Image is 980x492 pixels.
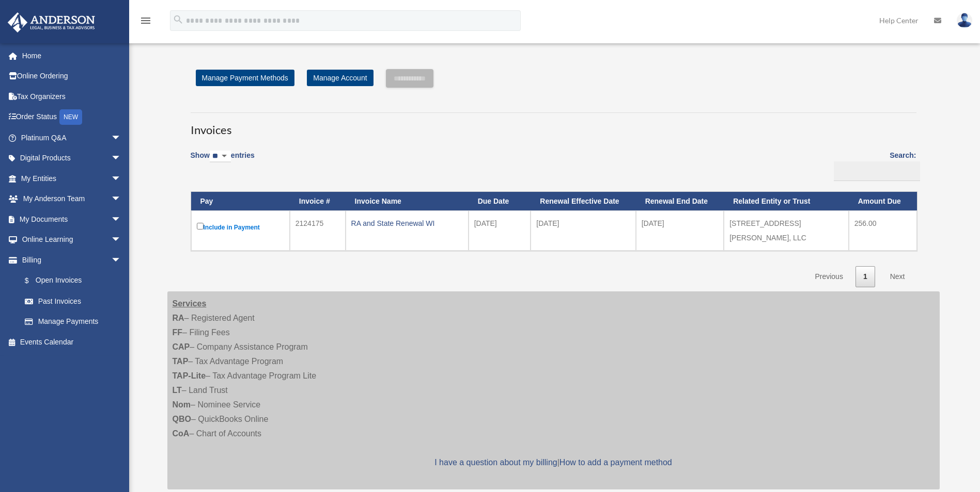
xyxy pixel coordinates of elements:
[882,266,913,287] a: Next
[807,266,850,287] a: Previous
[636,192,724,211] th: Renewal End Date: activate to sort column ascending
[173,386,182,395] strong: LT
[139,14,152,27] i: menu
[307,70,373,86] a: Manage Account
[469,210,531,251] td: [DATE]
[173,314,184,322] strong: RA
[7,86,137,107] a: Tax Organizers
[7,229,137,250] a: Online Learningarrow_drop_down
[210,151,231,162] select: Showentries
[855,266,875,287] a: 1
[14,270,127,291] a: $Open Invoices
[290,192,346,211] th: Invoice #: activate to sort column ascending
[7,148,137,169] a: Digital Productsarrow_drop_down
[167,291,940,489] div: – Registered Agent – Filing Fees – Company Assistance Program – Tax Advantage Program – Tax Advan...
[111,127,132,149] span: arrow_drop_down
[173,429,190,438] strong: CoA
[531,192,635,211] th: Renewal Effective Date: activate to sort column ascending
[173,14,184,25] i: search
[5,12,98,32] img: Anderson Advisors Platinum Portal
[111,148,132,169] span: arrow_drop_down
[7,250,132,270] a: Billingarrow_drop_down
[830,149,916,181] label: Search:
[173,299,207,308] strong: Services
[191,192,290,211] th: Pay: activate to sort column descending
[197,223,204,229] input: Include in Payment
[173,342,190,351] strong: CAP
[111,229,132,251] span: arrow_drop_down
[531,210,635,251] td: [DATE]
[173,328,183,337] strong: FF
[111,189,132,210] span: arrow_drop_down
[849,192,917,211] th: Amount Due: activate to sort column ascending
[7,45,137,66] a: Home
[111,250,132,271] span: arrow_drop_down
[957,13,972,28] img: User Pic
[290,210,346,251] td: 2124175
[7,66,137,87] a: Online Ordering
[636,210,724,251] td: [DATE]
[724,210,849,251] td: [STREET_ADDRESS][PERSON_NAME], LLC
[724,192,849,211] th: Related Entity or Trust: activate to sort column ascending
[834,161,920,181] input: Search:
[191,149,255,173] label: Show entries
[7,189,137,209] a: My Anderson Teamarrow_drop_down
[59,109,82,125] div: NEW
[111,209,132,230] span: arrow_drop_down
[197,221,284,234] label: Include in Payment
[7,168,137,189] a: My Entitiesarrow_drop_down
[7,209,137,229] a: My Documentsarrow_drop_down
[173,415,191,423] strong: QBO
[139,18,152,27] a: menu
[173,371,206,380] strong: TAP-Lite
[7,332,137,352] a: Events Calendar
[434,458,557,467] a: I have a question about my billing
[849,210,917,251] td: 256.00
[111,168,132,189] span: arrow_drop_down
[346,192,469,211] th: Invoice Name: activate to sort column ascending
[173,400,191,409] strong: Nom
[351,216,463,231] div: RA and State Renewal WI
[469,192,531,211] th: Due Date: activate to sort column ascending
[14,291,132,311] a: Past Invoices
[14,311,132,332] a: Manage Payments
[7,107,137,128] a: Order StatusNEW
[7,127,137,148] a: Platinum Q&Aarrow_drop_down
[559,458,672,467] a: How to add a payment method
[173,455,935,470] p: |
[196,70,294,86] a: Manage Payment Methods
[191,112,916,138] h3: Invoices
[173,357,189,366] strong: TAP
[30,274,36,287] span: $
